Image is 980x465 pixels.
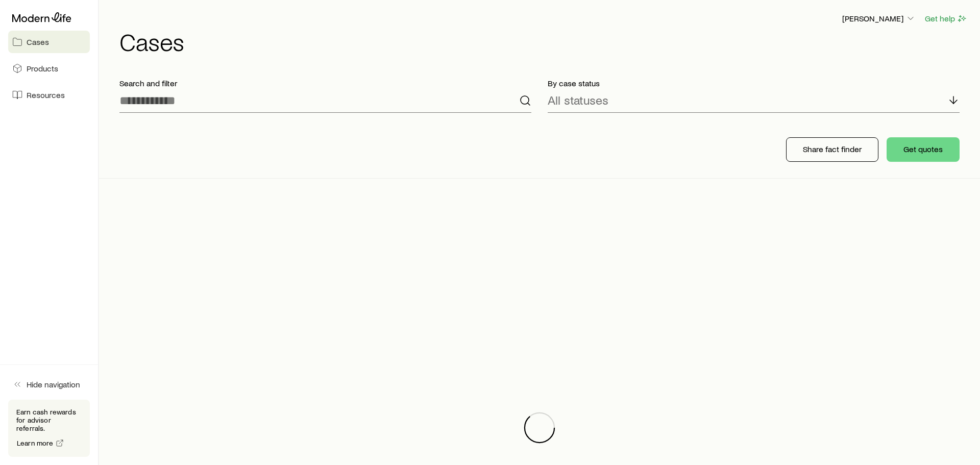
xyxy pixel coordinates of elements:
span: Learn more [17,439,54,447]
a: Resources [8,84,90,106]
a: Cases [8,31,90,53]
button: Hide navigation [8,373,90,396]
button: Get help [924,13,968,25]
p: [PERSON_NAME] [842,13,916,23]
p: All statuses [548,93,608,107]
button: [PERSON_NAME] [842,13,916,25]
p: Search and filter [119,78,531,88]
span: Resources [27,90,65,100]
span: Products [27,63,58,74]
span: Cases [27,37,49,47]
h1: Cases [119,29,968,54]
a: Products [8,57,90,80]
span: Hide navigation [27,379,80,389]
button: Get quotes [887,137,960,162]
div: Earn cash rewards for advisor referrals.Learn more [8,400,90,457]
p: Earn cash rewards for advisor referrals. [16,408,82,432]
p: By case status [548,78,960,88]
p: Share fact finder [803,144,862,154]
button: Share fact finder [786,137,878,162]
